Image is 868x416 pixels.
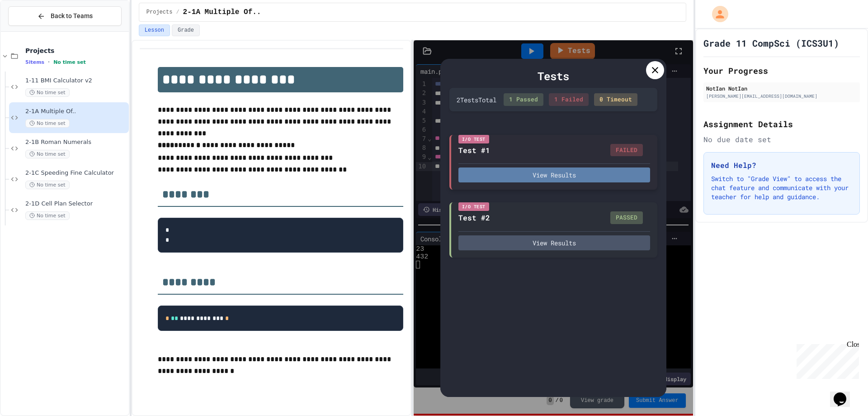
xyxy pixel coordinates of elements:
[172,24,200,36] button: Grade
[703,118,860,130] h2: Assignment Details
[457,95,496,105] div: 2 Test s Total
[793,340,859,379] iframe: chat widget
[594,93,637,106] div: 0 Timeout
[703,134,860,145] div: No due date set
[48,58,50,66] span: •
[458,135,489,143] div: I/O Test
[610,144,643,157] div: FAILED
[25,211,70,220] span: No time set
[25,88,70,97] span: No time set
[51,11,93,21] span: Back to Teams
[703,4,731,24] div: My Account
[711,174,852,201] p: Switch to "Grade View" to access the chat feature and communicate with your teacher for help and ...
[610,211,643,224] div: PASSED
[458,167,650,182] button: View Results
[8,6,122,26] button: Back to Teams
[706,84,857,92] div: NotIan NotIan
[25,181,70,189] span: No time set
[183,7,261,18] span: 2-1A Multiple Of..
[504,93,543,106] div: 1 Passed
[703,64,860,77] h2: Your Progress
[139,24,170,36] button: Lesson
[25,108,127,115] span: 2-1A Multiple Of..
[25,139,127,146] span: 2-1B Roman Numerals
[458,202,489,211] div: I/O Test
[4,4,62,57] div: Chat with us now!Close
[25,200,127,208] span: 2-1D Cell Plan Selector
[25,150,70,158] span: No time set
[549,93,589,106] div: 1 Failed
[25,59,44,65] span: 5 items
[25,47,127,55] span: Projects
[458,235,650,250] button: View Results
[458,212,490,223] div: Test #2
[449,68,657,84] div: Tests
[53,59,86,65] span: No time set
[25,119,70,128] span: No time set
[458,145,490,156] div: Test #1
[25,169,127,177] span: 2-1C Speeding Fine Calculator
[703,37,839,49] h1: Grade 11 CompSci (ICS3U1)
[25,77,127,85] span: 1-11 BMI Calculator v2
[146,9,173,16] span: Projects
[706,93,857,100] div: [PERSON_NAME][EMAIL_ADDRESS][DOMAIN_NAME]
[711,160,852,171] h3: Need Help?
[830,380,859,407] iframe: chat widget
[176,9,179,16] span: /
